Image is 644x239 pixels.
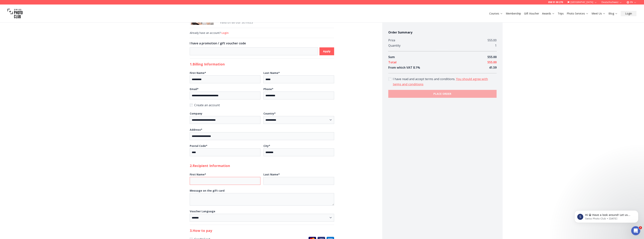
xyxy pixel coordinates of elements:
h2: 1. Billing Information [190,61,334,67]
a: 058 51 00 270 [548,1,563,4]
input: Email* [190,92,260,99]
a: Meet Us [592,12,605,15]
h3: I have a promotion / gift voucher code [190,41,334,46]
span: 41.59 [489,65,497,70]
span: 555.00 [487,55,497,59]
b: Email * [190,87,199,91]
input: Address* [190,132,334,140]
button: Meet Us [590,11,607,16]
a: Courses [489,12,503,15]
button: Gift Voucher [523,11,541,16]
iframe: Intercom live chat [631,226,640,235]
img: Swiss photo club [8,6,23,21]
div: From which VAT 8.1 % [388,65,420,70]
div: 1 [495,43,497,48]
h2: 2. Recipient Information [190,163,334,168]
a: Blog [608,12,618,15]
b: First Name * [190,173,206,176]
button: Login [621,11,636,16]
label: Create an account [190,102,334,108]
div: Total [388,60,397,65]
h2: 3 . How to pay [190,228,334,233]
div: 555.00 [488,38,497,43]
span: 1 [639,226,642,229]
b: Country * [263,112,276,115]
b: Last Name * [263,71,280,75]
b: Address * [190,128,202,131]
div: Quantity [388,43,401,48]
button: Photo Services [565,11,590,16]
b: PLACE ORDER [433,92,451,96]
input: First Name* [190,75,260,83]
b: Company [190,112,202,115]
input: First Name* [190,177,260,185]
a: Photo Services [567,12,589,15]
button: Courses [488,11,504,16]
h4: Order Summary [388,30,497,35]
button: Apply [319,47,334,55]
b: Postal Code * [190,144,207,148]
b: Message on the gift card [190,189,225,192]
input: City* [263,148,334,156]
b: First Name * [190,71,206,75]
b: Last Name * [263,173,280,176]
input: Last Name* [263,75,334,83]
a: Membership [506,12,521,15]
input: Last Name* [263,177,334,185]
input: Create an account [190,104,193,107]
b: Apply [323,49,331,53]
span: 555.00 [487,60,497,64]
b: City * [263,144,270,148]
a: Awards [542,12,555,15]
button: Awards [541,11,556,16]
input: Company [190,116,260,124]
div: Sum [388,54,395,60]
button: Blog [607,11,619,16]
b: Voucher Language [190,209,215,213]
a: Gift Voucher [524,12,539,15]
div: Price [388,38,395,43]
button: PLACE ORDER [388,90,497,98]
iframe: Intercom notifications message [569,203,644,229]
button: Membership [504,11,523,16]
select: Voucher Language [190,214,334,222]
button: Trips [556,11,565,16]
div: Already have an account? [190,31,334,35]
a: Trips [558,12,564,15]
input: Accept terms [388,77,391,80]
input: Phone* [263,92,334,99]
textarea: Message on the gift card [190,193,334,206]
button: Login [221,31,229,35]
b: Phone * [263,87,273,91]
span: I have read and accept terms and conditions . [393,77,456,81]
input: Postal Code* [190,148,260,156]
select: Country* [263,116,334,124]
